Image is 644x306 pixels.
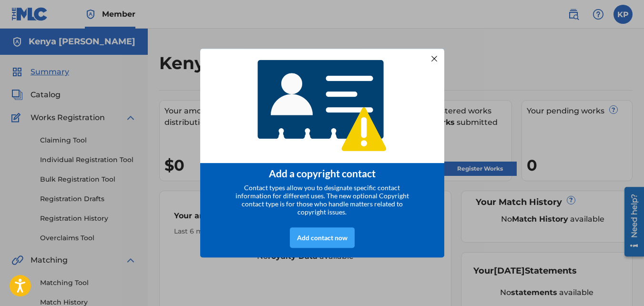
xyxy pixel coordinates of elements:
[200,49,444,257] div: entering modal
[212,167,432,179] div: Add a copyright contact
[290,227,355,248] div: Add contact now
[251,53,393,158] img: 4768233920565408.png
[10,10,23,54] div: Need help?
[235,184,409,216] span: Contact types allow you to designate specific contact information for different uses. The new opt...
[7,3,27,73] div: Open Resource Center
